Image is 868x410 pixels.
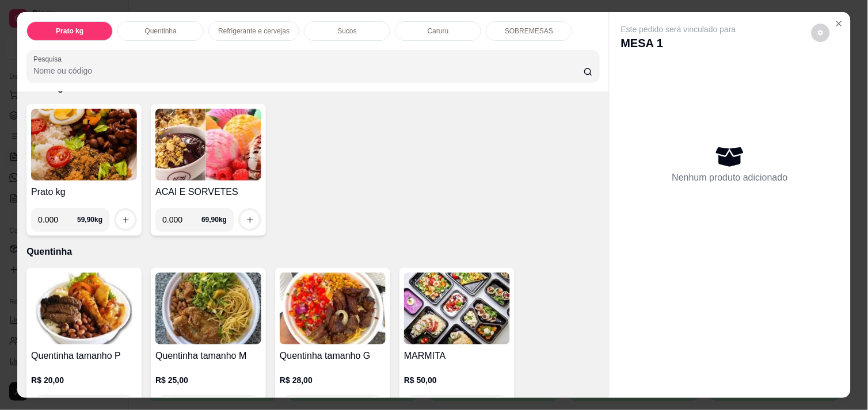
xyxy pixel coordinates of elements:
h4: Quentinha tamanho M [155,349,261,363]
img: product-image [31,273,137,344]
p: SOBREMESAS [505,26,553,36]
img: product-image [155,109,261,181]
p: R$ 20,00 [31,374,137,386]
p: Prato kg [56,26,83,36]
p: Quentinha [144,26,176,36]
img: product-image [280,273,386,344]
p: R$ 25,00 [155,374,261,386]
button: decrease-product-quantity [812,24,830,42]
h4: Quentinha tamanho P [31,349,137,363]
button: increase-product-quantity [241,210,259,229]
label: Pesquisa [33,54,66,64]
h4: Prato kg [31,185,137,199]
img: product-image [31,109,137,181]
p: Sucos [338,26,357,36]
input: Pesquisa [33,65,584,76]
img: product-image [155,273,261,344]
img: product-image [404,273,510,344]
input: 0.00 [162,208,201,231]
h4: ACAI E SORVETES [155,185,261,199]
h4: MARMITA [404,349,510,363]
input: 0.00 [38,208,77,231]
p: Caruru [428,26,449,36]
p: MESA 1 [621,35,736,51]
p: R$ 28,00 [280,374,386,386]
p: Quentinha [26,245,600,259]
p: Este pedido será vinculado para [621,24,736,35]
button: Close [830,14,848,33]
h4: Quentinha tamanho G [280,349,386,363]
p: Refrigerante e cervejas [218,26,290,36]
p: R$ 50,00 [404,374,510,386]
p: Nenhum produto adicionado [672,171,788,185]
button: increase-product-quantity [116,210,135,229]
